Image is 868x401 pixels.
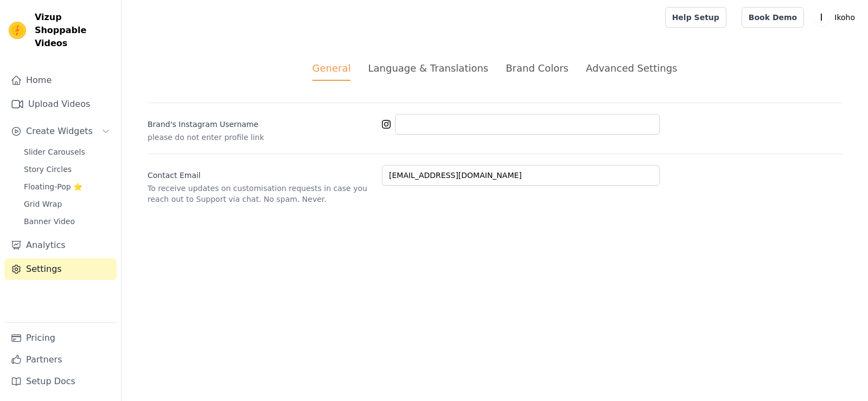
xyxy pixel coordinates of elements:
[820,12,823,23] text: I
[17,196,117,212] a: Grid Wrap
[4,69,117,91] a: Home
[24,181,82,192] span: Floating-Pop ⭐
[312,61,351,81] div: General
[9,22,26,39] img: Vizup
[24,216,75,227] span: Banner Video
[148,166,373,181] label: Contact Email
[24,164,72,175] span: Story Circles
[17,179,117,194] a: Floating-Pop ⭐
[4,349,117,371] a: Partners
[24,199,62,209] span: Grid Wrap
[35,11,112,50] span: Vizup Shoppable Videos
[17,144,117,160] a: Slider Carousels
[4,258,117,280] a: Settings
[586,61,677,75] div: Advanced Settings
[813,8,859,27] button: I Ikoho
[148,132,373,143] p: please do not enter profile link
[17,214,117,229] a: Banner Video
[742,7,804,28] a: Book Demo
[24,147,85,157] span: Slider Carousels
[4,371,117,392] a: Setup Docs
[4,120,117,142] button: Create Widgets
[4,93,117,115] a: Upload Videos
[506,61,569,75] div: Brand Colors
[148,183,373,205] p: To receive updates on customisation requests in case you reach out to Support via chat. No spam. ...
[368,61,488,75] div: Language & Translations
[148,114,373,130] label: Brand's Instagram Username
[665,7,726,28] a: Help Setup
[26,125,93,138] span: Create Widgets
[17,162,117,177] a: Story Circles
[4,327,117,349] a: Pricing
[4,234,117,256] a: Analytics
[830,8,859,27] p: Ikoho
